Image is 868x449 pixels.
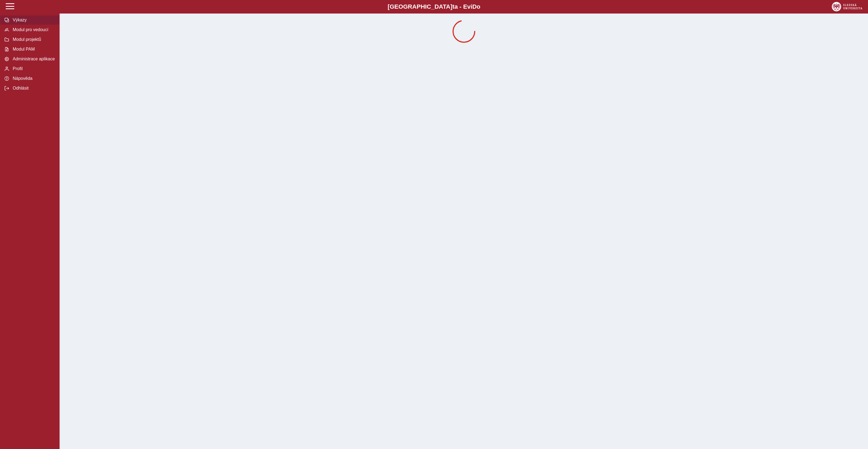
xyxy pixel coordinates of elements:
[11,86,55,91] span: Odhlásit
[11,18,55,22] span: Výkazy
[477,3,480,10] span: o
[16,3,852,10] b: [GEOGRAPHIC_DATA] a - Evi
[11,47,55,52] span: Modul PAM
[452,3,454,10] span: t
[11,37,55,42] span: Modul projektů
[832,2,862,11] img: logo_web_su.png
[11,57,55,61] span: Administrace aplikace
[11,27,55,32] span: Modul pro vedoucí
[11,66,55,71] span: Profil
[472,3,477,10] span: D
[11,76,55,81] span: Nápověda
